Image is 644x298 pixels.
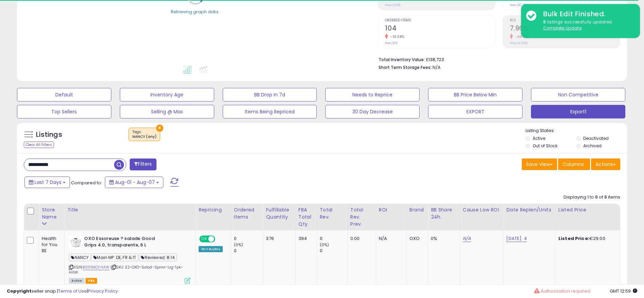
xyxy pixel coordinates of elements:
[17,105,111,118] button: Top Sellers
[409,206,425,213] div: Brand
[84,236,167,250] b: OXO Essoreuse ? salade Good Grips 4.0, transparente, 6 L
[428,105,522,118] button: EXPORT
[433,64,441,71] span: N/A
[428,88,522,101] button: BB Price Below Min
[67,206,193,213] div: Title
[583,143,602,149] label: Archived
[463,206,501,213] div: Cause Low ROI
[86,278,97,284] span: FBA
[298,236,312,242] div: 394
[531,88,625,101] button: Non Competitive
[139,254,177,261] span: Reviewed: 8.14
[17,88,111,101] button: Default
[130,159,156,170] button: Filters
[320,242,329,247] small: (0%)
[120,88,214,101] button: Inventory Age
[234,242,243,247] small: (0%)
[510,41,528,45] small: Prev: 14.39%
[35,179,61,186] span: Last 7 Days
[350,236,371,242] div: 0.00
[298,206,314,228] div: FBA Total Qty
[24,176,70,188] button: Last 7 Days
[83,264,109,270] a: B009KCFHAW
[506,235,527,242] a: [DATE]: 4
[538,9,635,19] div: Bulk Edit Finished.
[558,159,590,170] button: Columns
[132,129,157,139] span: Tags :
[171,8,220,15] div: Retrieving graph data..
[266,206,292,221] div: Fulfillable Quantity
[564,194,620,201] div: Displaying 1 to 8 of 8 items
[513,34,531,39] small: -44.68%
[591,159,620,170] button: Actions
[69,254,91,261] span: NANCY
[69,278,85,284] span: All listings currently available for purchase on Amazon
[69,236,82,249] img: 31KbxIzuPAL._SL40_.jpg
[379,206,404,213] div: ROI
[214,236,225,242] span: OFF
[69,264,183,275] span: | SKU: E2-OXO-Salad-Spnnr-Lrg-1pk-HAW
[379,64,431,70] b: Short Term Storage Fees:
[385,3,400,7] small: Prev: £308
[610,288,637,294] span: 2025-08-15 12:59 GMT
[526,128,627,134] p: Listing States:
[510,3,527,7] small: Prev: 30.31%
[583,135,609,141] label: Deactivated
[325,88,420,101] button: Needs to Reprice
[506,206,553,213] div: Date Replen/Units
[24,142,54,148] div: Clear All Filters
[36,130,62,139] h5: Listings
[234,206,260,221] div: Ordered Items
[379,236,401,242] div: N/A
[431,236,455,242] div: 0%
[223,105,317,118] button: Items Being Repriced
[88,288,118,294] a: Privacy Policy
[379,57,425,62] b: Total Inventory Value:
[320,248,347,254] div: 0
[385,24,495,34] h2: 104
[69,236,190,283] div: ASIN:
[7,288,32,294] strong: Copyright
[42,236,59,254] div: Health for You BE
[409,236,423,242] div: OXO
[71,180,102,186] span: Compared to:
[510,19,620,22] span: ROI
[115,179,155,186] span: Aug-01 - Aug-07
[503,204,556,230] th: CSV column name: cust_attr_4_Date Replen/Units
[388,34,405,39] small: -19.38%
[234,248,263,254] div: 0
[105,176,163,188] button: Aug-01 - Aug-07
[42,206,61,221] div: Store Name
[132,134,157,139] div: NANCY (any)
[533,135,545,141] label: Active
[120,105,214,118] button: Selling @ Max
[558,236,615,242] div: €29.00
[563,161,584,168] span: Columns
[460,204,503,230] th: CSV column name: cust_attr_5_Cause Low ROI
[320,236,347,242] div: 0
[385,19,495,22] span: Ordered Items
[522,159,557,170] button: Save View
[538,19,635,32] div: 8 listings successfully updated.
[266,236,290,242] div: 376
[463,235,471,242] a: N/A
[234,236,263,242] div: 0
[156,125,163,132] button: ×
[7,288,118,295] div: seller snap | |
[543,25,582,31] u: Complete Update
[200,236,208,242] span: ON
[325,105,420,118] button: 30 Day Decrease
[350,206,373,228] div: Total Rev. Prev.
[199,246,223,252] div: Win BuyBox
[531,105,625,118] button: Export1
[58,288,87,294] a: Terms of Use
[379,55,615,63] li: £138,723
[431,206,457,221] div: BB Share 24h.
[558,235,589,242] b: Listed Price:
[199,206,228,213] div: Repricing
[558,206,617,213] div: Listed Price
[223,88,317,101] button: BB Drop in 7d
[320,206,345,221] div: Total Rev.
[385,41,398,45] small: Prev: 129
[533,143,557,149] label: Out of Stock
